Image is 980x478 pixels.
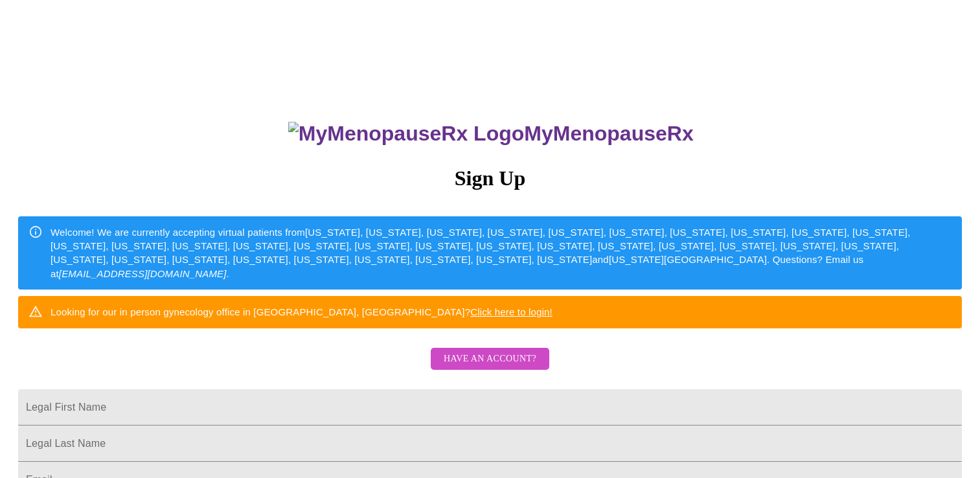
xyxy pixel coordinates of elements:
[20,122,963,146] h3: MyMenopauseRx
[18,166,962,190] h3: Sign Up
[427,362,553,373] a: Have an account?
[59,268,227,279] em: [EMAIL_ADDRESS][DOMAIN_NAME]
[51,300,553,324] div: Looking for our in person gynecology office in [GEOGRAPHIC_DATA], [GEOGRAPHIC_DATA]?
[431,348,549,370] button: Have an account?
[288,122,524,146] img: MyMenopauseRx Logo
[444,351,536,367] span: Have an account?
[470,306,553,317] a: Click here to login!
[51,220,952,286] div: Welcome! We are currently accepting virtual patients from [US_STATE], [US_STATE], [US_STATE], [US...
